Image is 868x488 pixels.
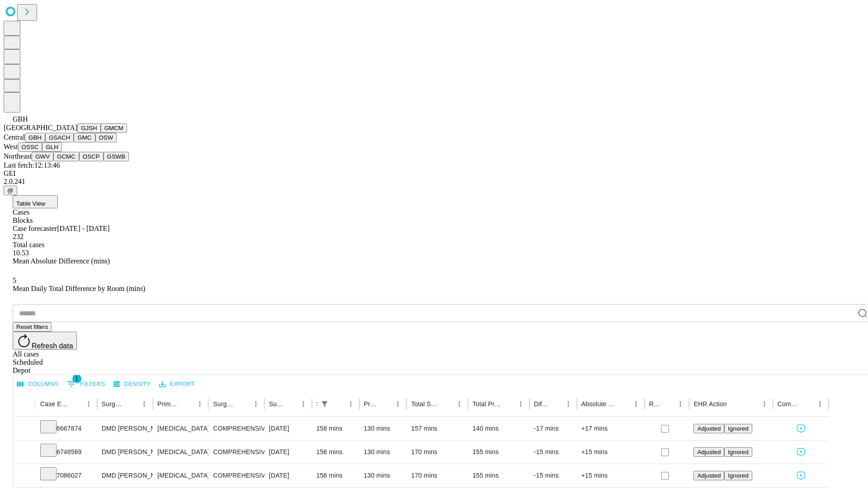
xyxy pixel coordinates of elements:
div: DMD [PERSON_NAME] [102,441,148,464]
div: +15 mins [581,441,640,464]
div: [DATE] [269,464,307,487]
div: 156 mins [316,441,355,464]
div: 157 mins [411,417,463,440]
span: Mean Absolute Difference (mins) [13,257,110,265]
button: Menu [138,398,151,410]
span: 10.53 [13,249,29,257]
span: Adjusted [697,425,721,432]
div: 130 mins [364,441,402,464]
button: Ignored [724,471,752,480]
button: Menu [193,398,206,410]
div: 1 active filter [318,398,331,410]
div: 158 mins [316,417,355,440]
button: Table View [13,195,58,208]
div: 156 mins [316,464,355,487]
div: 170 mins [411,441,463,464]
div: [DATE] [269,417,307,440]
div: COMPREHENSIVE ORAL EXAM [213,441,259,464]
button: Menu [674,398,687,410]
span: GBH [13,115,28,123]
span: [DATE] - [DATE] [57,225,109,232]
button: Sort [70,398,82,410]
button: Menu [344,398,357,410]
button: Sort [440,398,453,410]
div: Surgery Date [269,400,283,408]
button: GLH [42,142,61,152]
button: Menu [514,398,527,410]
div: EHR Action [693,400,726,408]
button: GJSH [77,123,101,133]
div: -15 mins [534,464,572,487]
div: 140 mins [472,417,525,440]
div: 7086027 [40,464,93,487]
span: [GEOGRAPHIC_DATA] [4,124,77,131]
div: [MEDICAL_DATA] [157,464,204,487]
div: Case Epic Id [40,400,69,408]
button: Menu [392,398,404,410]
button: OSW [95,133,117,142]
button: Refresh data [13,332,77,350]
span: Northeast [4,152,32,160]
button: Sort [237,398,250,410]
button: Menu [758,398,771,410]
button: Adjusted [693,471,724,480]
div: +17 mins [581,417,640,440]
button: OSSC [18,142,42,152]
div: 155 mins [472,464,525,487]
span: Adjusted [697,449,721,455]
button: Ignored [724,424,752,433]
div: 6748569 [40,441,93,464]
span: Case forecaster [13,225,57,232]
div: GEI [4,169,864,178]
button: OSCP [79,152,104,161]
div: COMPREHENSIVE ORAL EXAM [213,417,259,440]
button: Sort [617,398,630,410]
button: Expand [18,468,31,484]
button: Sort [379,398,392,410]
button: Expand [18,445,31,460]
button: Export [157,377,197,391]
button: GCMC [53,152,79,161]
div: -15 mins [534,441,572,464]
span: Mean Daily Total Difference by Room (mins) [13,285,145,292]
span: West [4,143,18,150]
span: 1 [72,374,81,383]
button: Sort [661,398,674,410]
span: Reset filters [16,324,48,330]
button: Menu [562,398,575,410]
div: Surgery Name [213,400,236,408]
div: [DATE] [269,441,307,464]
button: Expand [18,421,31,437]
button: Menu [630,398,642,410]
span: Last fetch: 12:13:46 [4,161,60,169]
div: Comments [778,400,800,408]
button: Sort [549,398,562,410]
span: Refresh data [32,342,73,350]
div: Primary Service [157,400,180,408]
button: Menu [297,398,310,410]
span: Central [4,133,25,141]
button: Menu [453,398,466,410]
button: Adjusted [693,447,724,457]
button: Sort [284,398,297,410]
button: Sort [125,398,138,410]
span: @ [7,187,14,194]
button: GMCM [101,123,127,133]
button: Reset filters [13,322,52,332]
button: Adjusted [693,424,724,433]
div: Predicted In Room Duration [364,400,378,408]
div: Scheduled In Room Duration [316,400,317,408]
button: Show filters [318,398,331,410]
button: Sort [801,398,814,410]
span: Ignored [728,472,748,479]
button: Sort [332,398,344,410]
button: GMC [74,133,95,142]
div: 170 mins [411,464,463,487]
button: GWV [32,152,53,161]
span: 5 [13,277,16,284]
div: +15 mins [581,464,640,487]
div: Total Scheduled Duration [411,400,439,408]
div: COMPREHENSIVE ORAL EXAM [213,464,259,487]
button: Ignored [724,447,752,457]
div: DMD [PERSON_NAME] [102,464,148,487]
